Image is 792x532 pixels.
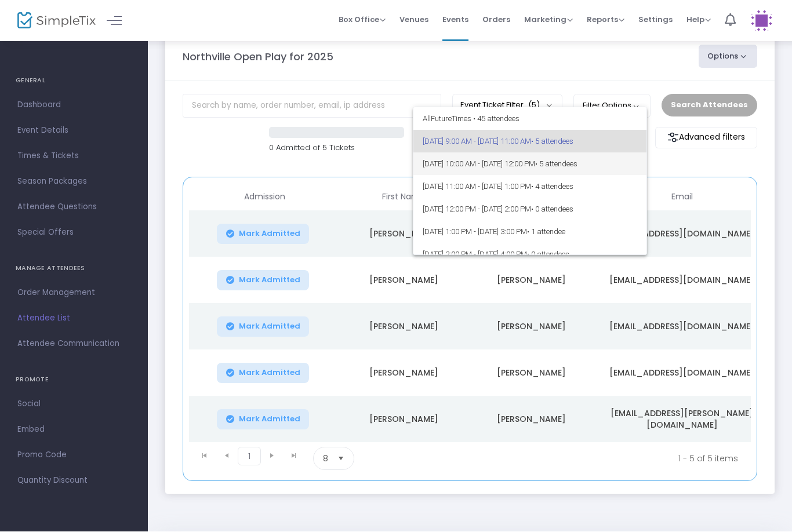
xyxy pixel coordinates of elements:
span: • 1 attendee [527,228,565,236]
span: [DATE] 12:00 PM - [DATE] 2:00 PM [423,198,638,221]
span: All Future Times • 45 attendees [423,108,638,130]
span: [DATE] 11:00 AM - [DATE] 1:00 PM [423,176,638,198]
span: [DATE] 1:00 PM - [DATE] 3:00 PM [423,221,638,243]
span: • 0 attendees [531,205,573,214]
span: [DATE] 10:00 AM - [DATE] 12:00 PM [423,153,638,176]
span: [DATE] 2:00 PM - [DATE] 4:00 PM [423,243,638,266]
span: • 5 attendees [531,137,573,146]
span: [DATE] 9:00 AM - [DATE] 11:00 AM [423,130,638,153]
span: • 4 attendees [531,183,573,191]
span: • 5 attendees [535,160,577,169]
span: • 0 attendees [527,250,569,259]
